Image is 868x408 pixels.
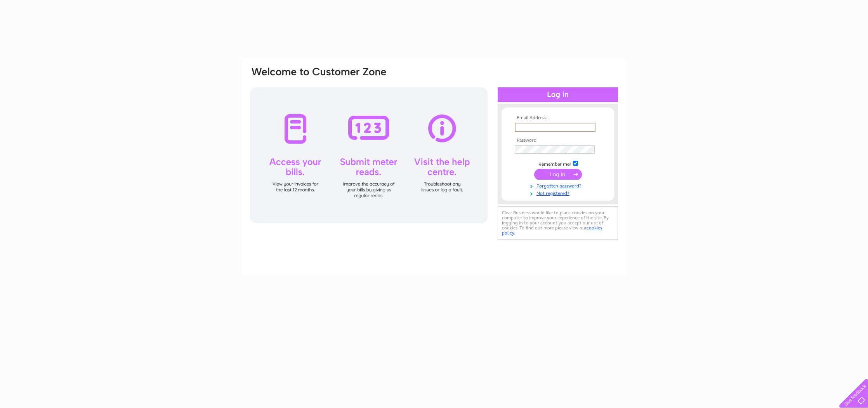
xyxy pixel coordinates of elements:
[502,225,602,236] a: cookies policy
[534,169,582,180] input: Submit
[513,138,603,143] th: Password:
[498,206,618,240] div: Clear Business would like to place cookies on your computer to improve your experience of the sit...
[513,115,603,121] th: Email Address:
[515,182,603,189] a: Forgotten password?
[515,189,603,196] a: Not registered?
[513,160,603,167] td: Remember me?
